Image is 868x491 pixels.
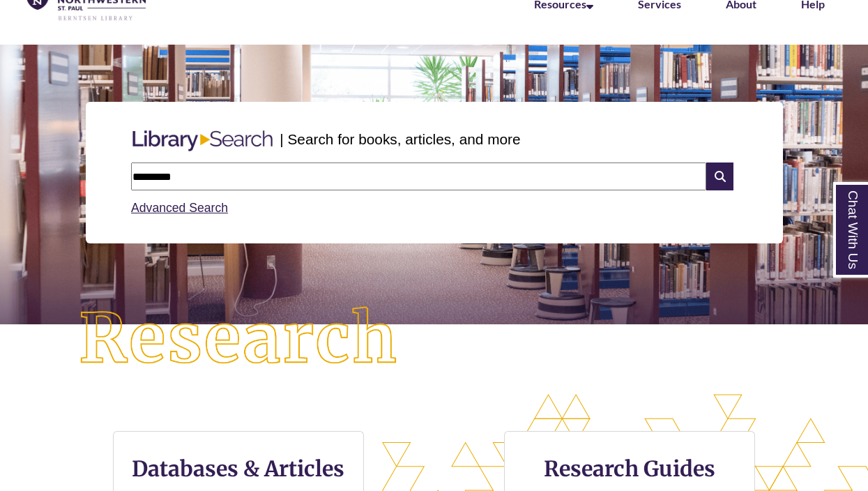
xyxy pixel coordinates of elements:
[280,128,520,150] p: | Search for books, articles, and more
[706,163,733,190] i: Search
[125,455,352,482] h3: Databases & Articles
[516,455,743,482] h3: Research Guides
[125,125,280,157] img: Libary Search
[43,271,434,407] img: Research
[131,201,228,215] a: Advanced Search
